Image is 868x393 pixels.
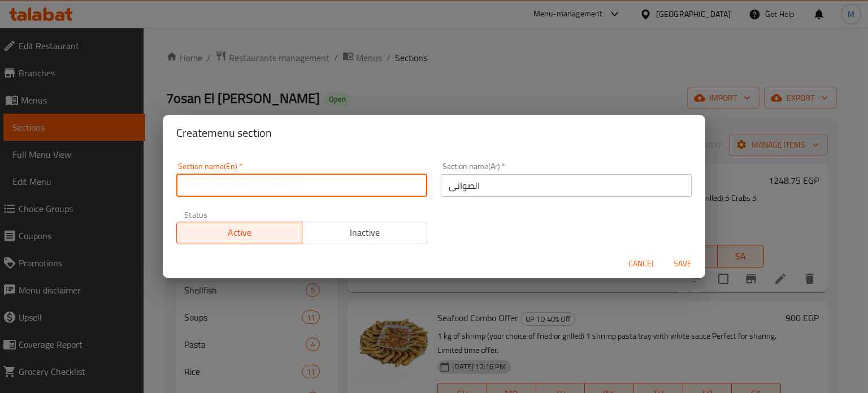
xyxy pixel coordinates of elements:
[665,253,701,274] button: Save
[669,257,696,271] span: Save
[181,224,298,241] span: Active
[441,174,692,197] input: Please enter section name(ar)
[176,174,427,197] input: Please enter section name(en)
[176,124,692,142] h2: Create menu section
[176,222,302,244] button: Active
[624,253,660,274] button: Cancel
[628,257,656,271] span: Cancel
[302,222,428,244] button: Inactive
[307,224,423,241] span: Inactive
